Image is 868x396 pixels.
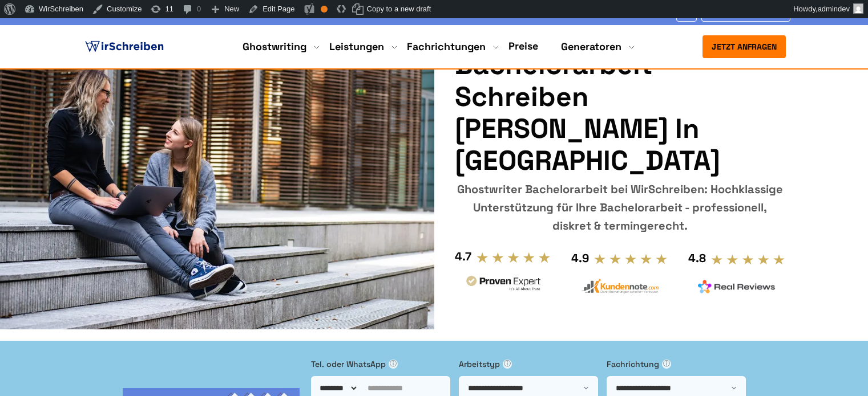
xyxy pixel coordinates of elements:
label: Fachrichtung [607,358,746,370]
a: Preise [508,39,538,52]
div: Ghostwriter Bachelorarbeit bei WirSchreiben: Hochklassige Unterstützung für Ihre Bachelorarbeit -... [455,180,785,235]
span: ⓘ [503,360,512,369]
label: Tel. oder WhatsApp [311,358,450,370]
div: 4.9 [571,249,589,267]
img: stars [710,254,785,266]
img: logo ghostwriter-österreich [83,38,166,55]
h1: Bachelorarbeit Schreiben [PERSON_NAME] in [GEOGRAPHIC_DATA] [455,49,785,177]
img: stars [594,253,668,266]
a: Fachrichtungen [407,40,486,54]
span: ⓘ [662,360,671,369]
a: Ghostwriting [243,40,306,54]
span: ⓘ [389,360,398,369]
div: 4.8 [688,249,706,267]
div: OK [321,6,328,13]
img: kundennote [581,279,659,294]
img: provenexpert [465,274,542,295]
button: Jetzt anfragen [703,35,786,58]
div: 4.7 [455,247,471,266]
a: Leistungen [329,40,384,54]
img: stars [476,251,551,264]
label: Arbeitstyp [459,358,598,370]
img: realreviews [698,280,776,293]
span: admindev [818,5,850,13]
a: Generatoren [561,40,621,54]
